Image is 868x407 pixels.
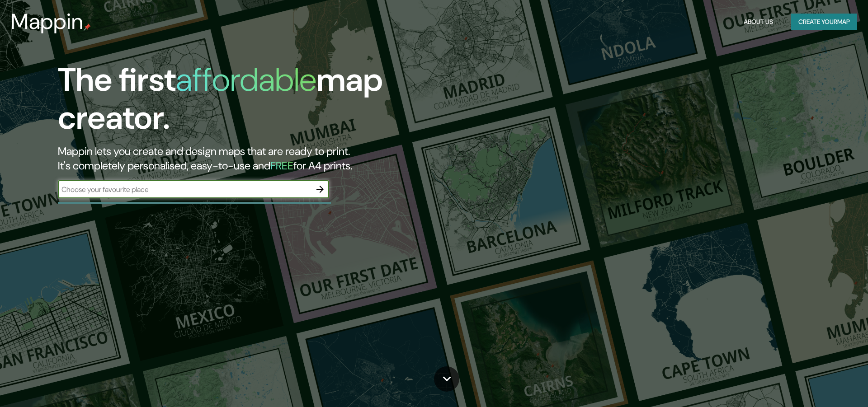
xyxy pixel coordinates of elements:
button: Create yourmap [791,14,857,30]
input: Choose your favourite place [58,184,311,195]
h3: Mappin [11,9,84,34]
h2: Mappin lets you create and design maps that are ready to print. It's completely personalised, eas... [58,144,492,173]
img: mappin-pin [84,23,91,31]
h5: FREE [270,159,293,173]
h1: The first map creator. [58,61,492,144]
h1: affordable [176,59,316,101]
button: About Us [740,14,777,30]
